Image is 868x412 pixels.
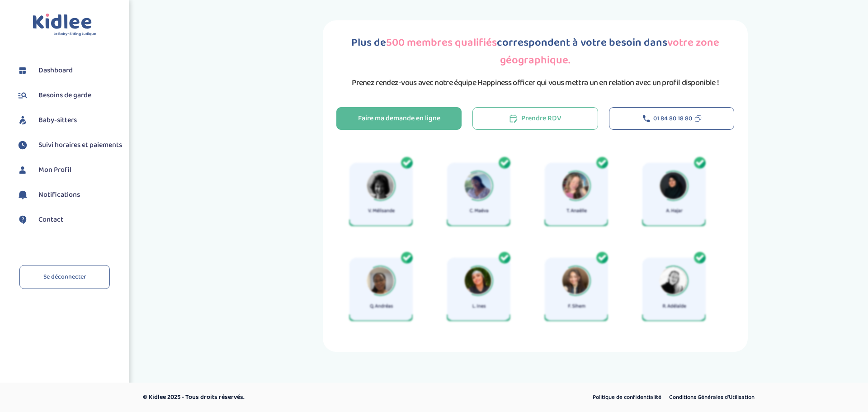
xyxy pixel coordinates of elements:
[386,34,497,52] span: 500 membres qualifiés
[16,114,122,127] a: Baby-sitters
[472,107,598,130] button: Prendre RDV
[19,265,110,289] a: Se déconnecter
[16,163,122,177] a: Mon Profil
[336,107,462,130] button: Faire ma demande en ligne
[16,138,29,152] img: suivihoraire.svg
[143,393,472,402] p: © Kidlee 2025 - Tous droits réservés.
[609,107,734,130] button: 01 84 80 18 80
[336,148,723,338] img: kidlee_welcome_white_desktop.PNG
[33,14,96,37] img: logo.svg
[16,213,29,227] img: contact.svg
[16,64,29,77] img: dashboard.svg
[16,188,122,202] a: Notifications
[16,188,29,202] img: notification.svg
[509,114,561,124] div: Prendre RDV
[16,89,29,102] img: besoin.svg
[16,138,122,152] a: Suivi horaires et paiements
[38,214,63,225] span: Contact
[38,189,80,200] span: Notifications
[358,114,440,124] div: Faire ma demande en ligne
[500,34,719,69] span: votre zone géographique.
[16,163,29,177] img: profil.svg
[16,89,122,102] a: Besoins de garde
[336,34,734,69] h1: Plus de correspondent à votre besoin dans
[16,114,29,127] img: babysitters.svg
[38,90,91,101] span: Besoins de garde
[16,213,122,227] a: Contact
[38,115,77,126] span: Baby-sitters
[38,65,73,76] span: Dashboard
[653,114,692,123] span: 01 84 80 18 80
[38,140,122,151] span: Suivi horaires et paiements
[352,76,719,89] p: Prenez rendez-vous avec notre équipe Happiness officer qui vous mettra un en relation avec un pro...
[38,165,71,175] span: Mon Profil
[590,392,665,403] a: Politique de confidentialité
[666,392,758,403] a: Conditions Générales d’Utilisation
[16,64,122,77] a: Dashboard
